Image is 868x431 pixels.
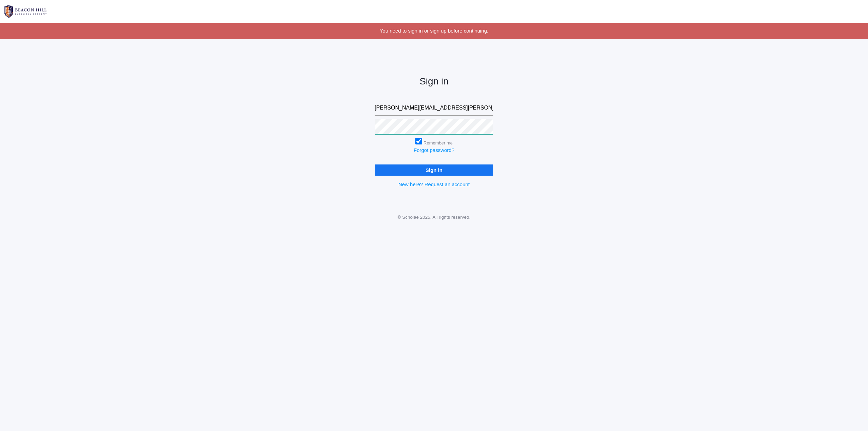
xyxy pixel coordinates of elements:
[375,76,493,87] h2: Sign in
[375,164,493,176] input: Sign in
[414,147,454,153] a: Forgot password?
[398,181,470,187] a: New here? Request an account
[423,140,453,145] label: Remember me
[375,100,493,116] input: Email address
